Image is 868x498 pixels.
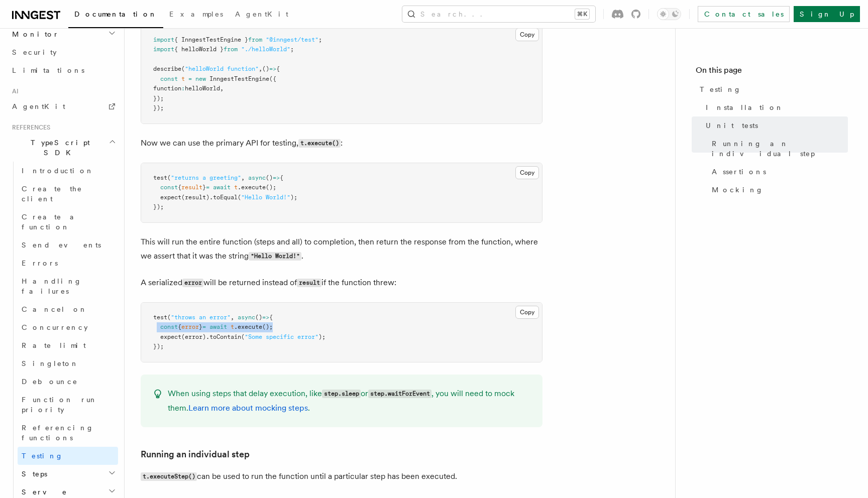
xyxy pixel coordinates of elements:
span: "returns a greeting" [171,174,241,181]
span: Serve [18,487,67,497]
a: Sign Up [794,6,860,22]
span: , [231,314,234,321]
span: async [238,314,255,321]
button: Copy [515,166,539,179]
span: test [153,174,167,181]
a: Singleton [18,354,118,372]
span: Errors [22,259,58,267]
span: }); [153,203,164,210]
span: ; [318,36,322,43]
span: (); [266,184,276,191]
span: AgentKit [12,102,65,110]
a: Cancel on [18,300,118,318]
span: function [153,85,181,92]
span: () [266,174,273,181]
a: Running an individual step [141,447,250,461]
span: } [199,323,202,330]
span: Steps [18,469,47,479]
a: Unit tests [702,116,848,135]
span: "throws an error" [171,314,231,321]
span: { [178,184,181,191]
a: Send events [18,236,118,254]
span: => [269,65,276,72]
span: Send events [22,241,101,249]
a: Testing [696,80,848,98]
button: Steps [18,465,118,483]
p: A serialized will be returned instead of if the function threw: [141,276,542,290]
a: Assertions [708,163,848,181]
a: Function run priority [18,391,118,419]
span: = [188,75,192,82]
span: Mocking [712,185,764,195]
span: { [178,323,181,330]
code: step.waitForEvent [368,390,431,398]
span: { helloWorld } [174,46,224,53]
a: AgentKit [229,3,294,27]
span: t [234,184,238,191]
span: ( [181,65,185,72]
span: { [276,65,280,72]
span: import [153,36,174,43]
a: Examples [163,3,229,27]
span: Referencing functions [22,424,94,442]
a: Security [8,43,118,61]
span: AgentKit [235,10,288,18]
a: Learn more about mocking steps [188,403,308,413]
span: Cancel on [22,305,87,313]
span: "Hello World!" [241,194,290,201]
code: t.execute() [298,139,341,148]
a: Testing [18,447,118,465]
span: (error) [181,333,206,340]
span: "Some specific error" [245,333,318,340]
span: result [181,184,202,191]
button: Toggle dark mode [657,8,681,20]
span: { InngestTestEngine } [174,36,248,43]
span: "./helloWorld" [241,46,290,53]
span: expect [160,333,181,340]
button: Search...⌘K [402,6,595,22]
span: ({ [269,75,276,82]
span: .execute [238,184,266,191]
a: Mocking [708,181,848,199]
code: step.sleep [322,390,361,398]
span: Handling failures [22,277,82,295]
a: AgentKit [8,97,118,115]
span: describe [153,65,181,72]
span: Concurrency [22,323,88,331]
span: Documentation [74,10,157,18]
span: Monitor [8,29,59,39]
button: TypeScript SDK [8,134,118,162]
span: const [160,323,178,330]
span: new [195,75,206,82]
span: , [259,65,262,72]
span: const [160,75,178,82]
button: Copy [515,306,539,319]
span: = [202,323,206,330]
span: => [273,174,280,181]
code: error [182,279,203,287]
a: Create a function [18,208,118,236]
span: ( [241,333,245,340]
span: async [248,174,266,181]
span: expect [160,194,181,201]
span: .toEqual [209,194,238,201]
button: Copy [515,28,539,41]
span: ( [167,314,171,321]
p: can be used to run the function until a particular step has been executed. [141,469,542,484]
span: Installation [706,102,784,112]
span: from [224,46,238,53]
span: "@inngest/test" [266,36,318,43]
span: InngestTestEngine [209,75,269,82]
a: Rate limit [18,336,118,354]
span: t [231,323,234,330]
span: Create a function [22,213,81,231]
span: TypeScript SDK [8,138,108,158]
span: } [202,184,206,191]
span: ; [290,46,294,53]
a: Errors [18,254,118,272]
span: , [241,174,245,181]
span: helloWorld [185,85,220,92]
p: This will run the entire function (steps and all) to completion, then return the response from th... [141,235,542,264]
span: }); [153,343,164,350]
span: Create the client [22,185,82,203]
